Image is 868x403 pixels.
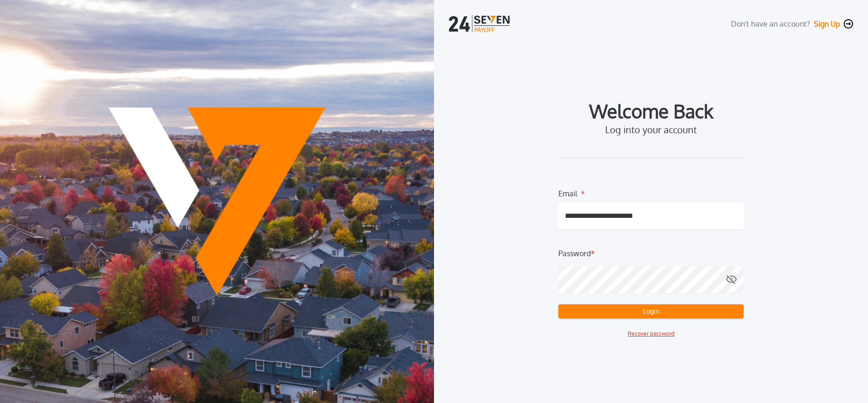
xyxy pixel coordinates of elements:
button: Login [558,304,744,318]
button: Sign Up [814,19,840,29]
label: Password [558,248,591,259]
label: Log into your account [605,124,697,135]
button: Recover password [628,330,674,338]
label: Email [558,188,577,195]
input: Password* [558,266,744,293]
label: Welcome Back [589,103,713,118]
img: Payoff [108,108,325,295]
button: Password* [726,266,737,293]
img: navigation-icon [844,19,853,29]
label: Don't have an account? [731,18,810,29]
img: logo [449,15,512,32]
